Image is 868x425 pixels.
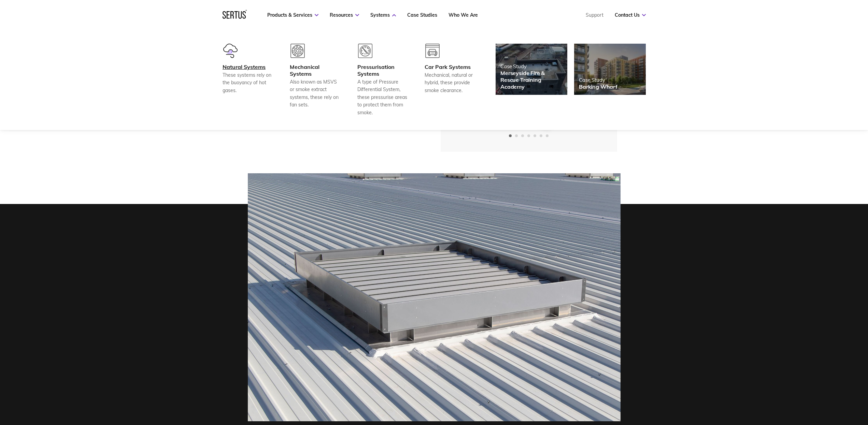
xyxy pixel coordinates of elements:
[546,134,549,137] span: Go to slide 7
[579,77,617,83] div: Case Study
[533,134,536,137] span: Go to slide 5
[500,63,563,70] div: Case Study
[496,44,567,95] a: Case StudyMerseyside Fire & Rescue Training Academy
[574,44,646,95] a: Case StudyBarking Wharf
[540,134,542,137] span: Go to slide 6
[407,12,437,18] a: Case Studies
[425,44,475,116] a: Car Park SystemsMechanical, natural or hybrid, these provide smoke clearance.
[425,63,475,70] div: Car Park Systems
[586,12,603,18] a: Support
[223,71,273,94] div: These systems rely on the buoyancy of hot gases.
[527,134,530,137] span: Go to slide 4
[500,70,563,90] div: Merseyside Fire & Rescue Training Academy
[267,12,318,18] a: Products & Services
[357,44,408,116] a: Pressurisation SystemsA type of Pressure Differential System, these pressurise areas to protect t...
[357,63,408,77] div: Pressurisation Systems
[330,12,359,18] a: Resources
[357,78,408,116] div: A type of Pressure Differential System, these pressurise areas to protect them from smoke.
[290,44,340,116] a: Mechanical SystemsAlso known as MSVS or smoke extract systems, these rely on fan sets.
[223,44,273,116] a: Natural SystemsThese systems rely on the buoyancy of hot gases.
[223,44,238,58] img: group-601-1.svg
[579,83,617,90] div: Barking Wharf
[425,71,475,94] div: Mechanical, natural or hybrid, these provide smoke clearance.
[515,134,518,137] span: Go to slide 2
[449,12,478,18] a: Who We Are
[615,12,646,18] a: Contact Us
[370,12,396,18] a: Systems
[521,134,524,137] span: Go to slide 3
[223,63,273,70] div: Natural Systems
[290,63,340,77] div: Mechanical Systems
[290,78,340,109] div: Also known as MSVS or smoke extract systems, these rely on fan sets.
